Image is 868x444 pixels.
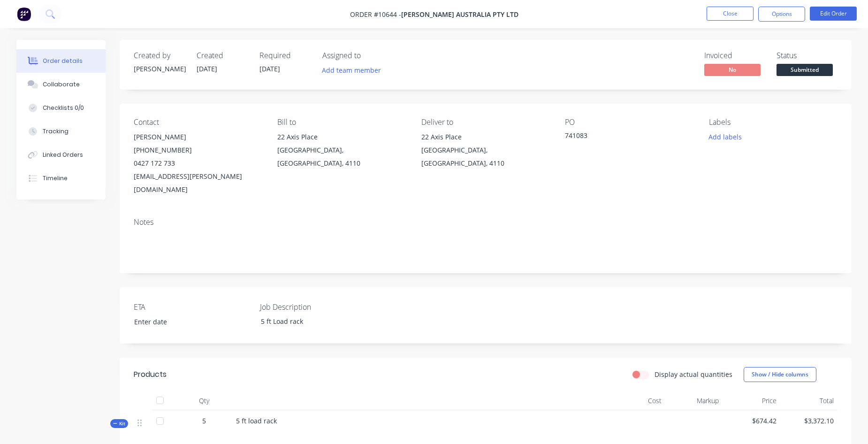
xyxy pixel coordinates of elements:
[134,130,262,144] div: [PERSON_NAME]
[322,51,416,60] div: Assigned to
[16,49,106,73] button: Order details
[253,314,371,328] div: 5 ft Load rack
[317,64,386,77] button: Add team member
[134,218,838,227] div: Notes
[810,7,857,21] button: Edit Order
[709,118,838,127] div: Labels
[43,104,84,112] div: Checklists 0/0
[723,391,780,410] div: Price
[16,120,106,143] button: Tracking
[236,416,277,425] span: 5 ft load rack
[202,416,206,426] span: 5
[777,51,838,60] div: Status
[197,64,217,73] span: [DATE]
[421,144,550,170] div: [GEOGRAPHIC_DATA], [GEOGRAPHIC_DATA], 4110
[608,391,665,410] div: Cost
[43,80,80,89] div: Collaborate
[17,7,31,21] img: Factory
[277,144,406,170] div: [GEOGRAPHIC_DATA], [GEOGRAPHIC_DATA], 4110
[43,127,69,136] div: Tracking
[134,301,251,313] label: ETA
[134,157,262,170] div: 0427 172 733
[134,170,262,196] div: [EMAIL_ADDRESS][PERSON_NAME][DOMAIN_NAME]
[43,174,68,183] div: Timeline
[777,64,833,76] span: Submitted
[16,167,106,190] button: Timeline
[113,420,125,427] span: Kit
[197,51,248,60] div: Created
[134,369,167,380] div: Products
[707,7,754,21] button: Close
[134,130,262,196] div: [PERSON_NAME][PHONE_NUMBER]0427 172 733[EMAIL_ADDRESS][PERSON_NAME][DOMAIN_NAME]
[703,130,746,143] button: Add labels
[16,143,106,167] button: Linked Orders
[421,130,550,170] div: 22 Axis Place[GEOGRAPHIC_DATA], [GEOGRAPHIC_DATA], 4110
[665,391,723,410] div: Markup
[260,301,377,313] label: Job Description
[259,64,280,73] span: [DATE]
[322,64,386,77] button: Add team member
[134,144,262,157] div: [PHONE_NUMBER]
[110,419,128,428] div: Kit
[704,51,765,60] div: Invoiced
[350,10,401,19] span: Order #10644 -
[421,118,550,127] div: Deliver to
[401,10,518,19] span: [PERSON_NAME] Australia Pty Ltd
[277,130,406,170] div: 22 Axis Place[GEOGRAPHIC_DATA], [GEOGRAPHIC_DATA], 4110
[176,391,232,410] div: Qty
[43,151,83,159] div: Linked Orders
[134,64,185,74] div: [PERSON_NAME]
[259,51,311,60] div: Required
[655,369,732,379] label: Display actual quantities
[16,96,106,120] button: Checklists 0/0
[780,391,838,410] div: Total
[744,367,816,382] button: Show / Hide columns
[134,118,262,127] div: Contact
[43,57,83,65] div: Order details
[421,130,550,144] div: 22 Axis Place
[277,130,406,144] div: 22 Axis Place
[784,416,834,426] span: $3,372.10
[726,416,777,426] span: $674.42
[134,51,185,60] div: Created by
[277,118,406,127] div: Bill to
[777,64,833,78] button: Submitted
[758,7,805,22] button: Options
[16,73,106,96] button: Collaborate
[704,64,761,76] span: No
[565,130,682,144] div: 741083
[565,118,693,127] div: PO
[128,315,244,329] input: Enter date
